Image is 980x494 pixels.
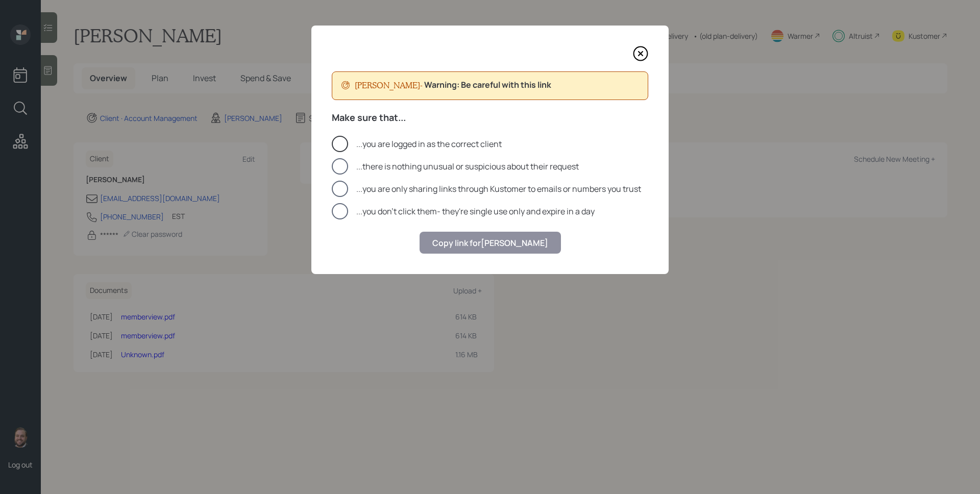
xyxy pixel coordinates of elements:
div: ...you are only sharing links through Kustomer to emails or numbers you trust [356,183,641,195]
div: Copy link for [PERSON_NAME] [432,237,548,249]
div: ...there is nothing unusual or suspicious about their request [356,160,579,172]
div: ...you are logged in as the correct client [356,138,502,150]
h5: Warning: Be careful with this link [424,80,551,91]
div: ...you don't click them- they're single use only and expire in a day [356,205,595,217]
h5: [PERSON_NAME] - [355,80,423,91]
h4: Make sure that... [332,112,648,123]
button: Copy link for[PERSON_NAME] [420,232,561,254]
